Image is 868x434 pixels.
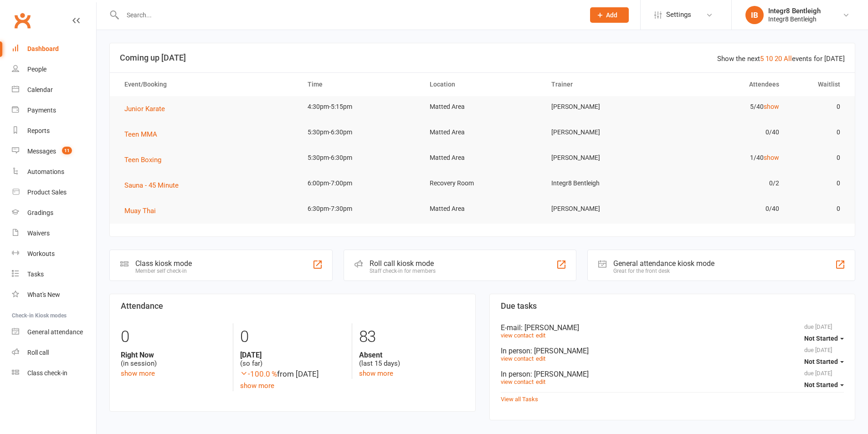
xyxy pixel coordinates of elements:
[804,330,844,347] button: Not Started
[12,80,96,100] a: Calendar
[124,205,162,216] button: Muay Thai
[370,268,436,274] div: Staff check-in for members
[665,73,787,96] th: Attendees
[804,377,844,393] button: Not Started
[501,347,844,355] div: In person
[665,147,787,168] td: 1/40
[124,130,157,138] span: Teen MMA
[421,122,544,143] td: Matted Area
[124,105,165,113] span: Junior Karate
[240,369,277,378] span: -100.0 %
[530,347,589,355] span: : [PERSON_NAME]
[240,368,345,380] div: from [DATE]
[299,147,421,168] td: 5:30pm-6:30pm
[665,198,787,220] td: 0/40
[135,268,192,274] div: Member self check-in
[124,103,171,114] button: Junior Karate
[536,355,545,362] a: edit
[745,6,764,24] div: IB
[27,271,44,278] div: Tasks
[775,55,782,63] a: 20
[804,381,838,388] span: Not Started
[62,147,72,154] span: 11
[240,351,345,368] div: (so far)
[501,323,844,332] div: E-mail
[11,9,34,32] a: Clubworx
[359,351,464,359] strong: Absent
[717,53,845,64] div: Show the next events for [DATE]
[370,259,436,268] div: Roll call kiosk mode
[240,323,345,351] div: 0
[240,351,345,359] strong: [DATE]
[120,9,578,21] input: Search...
[27,127,50,134] div: Reports
[27,45,59,52] div: Dashboard
[124,180,185,191] button: Sauna - 45 Minute
[768,7,821,15] div: Integr8 Bentleigh
[359,351,464,368] div: (last 15 days)
[240,382,274,390] a: show more
[421,96,544,117] td: Matted Area
[804,353,844,370] button: Not Started
[124,129,164,140] button: Teen MMA
[12,264,96,285] a: Tasks
[665,173,787,194] td: 0/2
[121,369,155,378] a: show more
[27,66,46,73] div: People
[666,5,691,25] span: Settings
[787,173,848,194] td: 0
[121,323,226,351] div: 0
[501,396,538,403] a: View all Tasks
[27,230,50,237] div: Waivers
[421,173,544,194] td: Recovery Room
[27,107,56,114] div: Payments
[120,53,845,62] h3: Coming up [DATE]
[543,73,665,96] th: Trainer
[12,39,96,59] a: Dashboard
[12,223,96,244] a: Waivers
[12,59,96,80] a: People
[116,73,299,96] th: Event/Booking
[665,122,787,143] td: 0/40
[521,323,579,332] span: : [PERSON_NAME]
[27,328,83,336] div: General attendance
[12,162,96,182] a: Automations
[787,96,848,117] td: 0
[536,378,545,385] a: edit
[665,96,787,117] td: 5/40
[784,55,792,63] a: All
[501,370,844,378] div: In person
[27,86,53,93] div: Calendar
[804,358,838,365] span: Not Started
[501,378,534,385] a: view contact
[543,173,665,194] td: Integr8 Bentleigh
[299,96,421,117] td: 4:30pm-5:15pm
[27,250,55,257] div: Workouts
[768,15,821,23] div: Integr8 Bentleigh
[590,7,629,23] button: Add
[121,351,226,359] strong: Right Now
[27,369,67,377] div: Class check-in
[12,100,96,121] a: Payments
[804,335,838,342] span: Not Started
[121,301,464,311] h3: Attendance
[543,122,665,143] td: [PERSON_NAME]
[359,369,393,378] a: show more
[421,73,544,96] th: Location
[543,96,665,117] td: [PERSON_NAME]
[135,259,192,268] div: Class kiosk mode
[27,189,67,196] div: Product Sales
[299,73,421,96] th: Time
[124,154,168,165] button: Teen Boxing
[760,55,764,63] a: 5
[27,209,53,216] div: Gradings
[421,147,544,168] td: Matted Area
[27,291,60,298] div: What's New
[121,351,226,368] div: (in session)
[765,55,773,63] a: 10
[613,268,714,274] div: Great for the front desk
[501,332,534,339] a: view contact
[787,147,848,168] td: 0
[501,301,844,311] h3: Due tasks
[12,363,96,383] a: Class kiosk mode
